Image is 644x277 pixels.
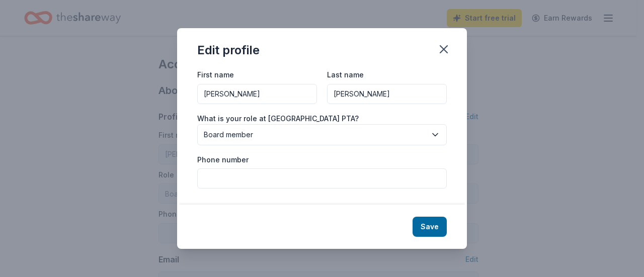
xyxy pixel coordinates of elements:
div: Edit profile [197,42,260,58]
span: Board member [204,129,426,141]
label: Last name [327,70,364,80]
label: Phone number [197,155,249,165]
label: What is your role at [GEOGRAPHIC_DATA] PTA? [197,114,359,124]
button: Save [413,217,447,237]
label: First name [197,70,234,80]
button: Board member [197,124,447,145]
